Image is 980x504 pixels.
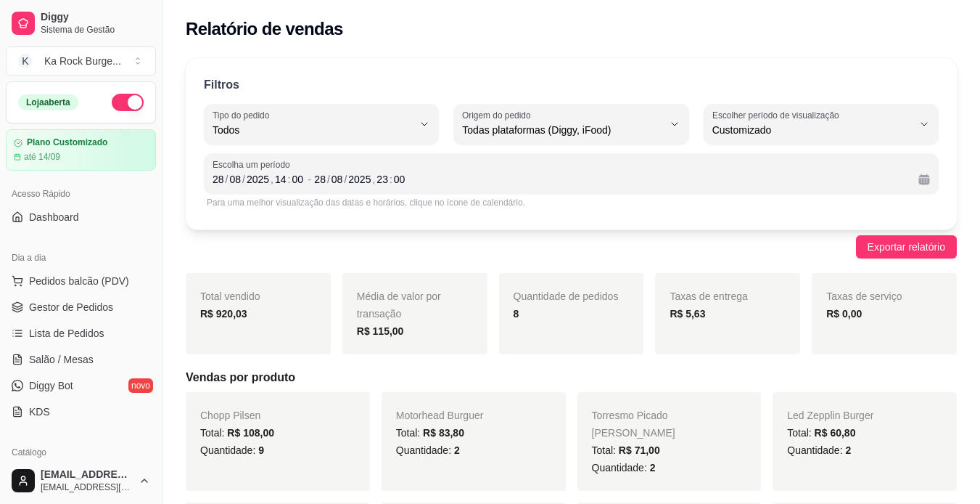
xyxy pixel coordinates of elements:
div: / [224,172,230,187]
div: Dia a dia [6,246,156,269]
span: Quantidade: [396,444,460,456]
span: R$ 108,00 [227,427,274,439]
div: Ka Rock Burge ... [44,54,121,68]
strong: R$ 5,63 [670,308,705,320]
span: Motorhead Burguer [396,410,484,421]
span: 2 [454,444,460,456]
span: Lista de Pedidos [29,326,104,341]
span: Diggy Bot [29,378,73,393]
span: R$ 83,80 [423,427,464,439]
span: Total vendido [200,290,260,302]
strong: R$ 115,00 [357,325,404,337]
div: mês, Data final, [330,172,345,187]
button: Select a team [6,46,156,76]
button: [EMAIL_ADDRESS][DOMAIN_NAME][EMAIL_ADDRESS][DOMAIN_NAME] [6,463,156,498]
span: Escolha um período [213,159,930,171]
a: Lista de Pedidos [6,322,156,345]
span: Exportar relatório [868,239,945,255]
div: Catálogo [6,441,156,464]
h5: Vendas por produto [186,369,957,386]
span: 2 [650,462,656,473]
div: , [269,172,275,187]
button: Escolher período de visualizaçãoCustomizado [704,104,939,145]
button: Exportar relatório [856,235,957,259]
span: KDS [29,405,50,419]
span: K [18,54,33,68]
span: Total: [200,427,274,439]
div: : [287,172,292,187]
article: até 14/09 [24,151,60,163]
a: Dashboard [6,206,156,229]
span: R$ 71,00 [619,444,660,456]
div: minuto, Data final, [392,172,407,187]
span: Customizado [712,123,913,137]
div: minuto, Data inicial, [290,172,305,187]
div: / [326,172,332,187]
span: Quantidade: [200,444,264,456]
div: Data inicial [213,171,305,188]
strong: 8 [514,308,519,320]
span: Led Zepplin Burger [787,410,873,421]
span: Quantidade: [787,444,851,456]
span: Taxas de entrega [670,290,747,302]
div: dia, Data final, [313,172,327,187]
span: [EMAIL_ADDRESS][DOMAIN_NAME] [41,481,133,493]
span: Taxas de serviço [826,290,902,302]
strong: R$ 0,00 [826,308,862,320]
span: Quantidade: [592,462,656,473]
span: 2 [845,444,851,456]
span: Total: [787,427,855,439]
span: Gestor de Pedidos [29,300,113,314]
button: Calendário [913,168,936,191]
span: Sistema de Gestão [41,24,150,36]
a: DiggySistema de Gestão [6,6,156,41]
span: Todos [213,123,413,137]
div: Loja aberta [18,94,78,110]
div: / [342,172,348,187]
div: Acesso Rápido [6,182,156,206]
article: Plano Customizado [27,137,107,148]
span: Salão / Mesas [29,352,94,367]
span: Pedidos balcão (PDV) [29,274,129,288]
label: Origem do pedido [462,109,535,121]
div: dia, Data inicial, [211,172,226,187]
label: Escolher período de visualização [712,109,844,121]
span: [EMAIL_ADDRESS][DOMAIN_NAME] [41,468,133,481]
span: Dashboard [29,210,79,224]
span: Diggy [41,11,150,24]
button: Pedidos balcão (PDV) [6,269,156,293]
div: : [388,172,394,187]
span: 9 [258,444,264,456]
span: - [308,171,311,188]
button: Alterar Status [112,94,144,111]
span: Chopp Pilsen [200,410,260,421]
div: hora, Data final, [375,172,390,187]
span: R$ 60,80 [815,427,856,439]
div: ano, Data final, [347,172,372,187]
a: Diggy Botnovo [6,374,156,397]
span: Total: [592,444,660,456]
span: Quantidade de pedidos [514,290,619,302]
a: Gestor de Pedidos [6,296,156,319]
div: Data final [314,171,907,188]
label: Tipo do pedido [213,109,274,121]
h2: Relatório de vendas [186,17,343,41]
div: / [241,172,247,187]
span: Total: [396,427,464,439]
a: Plano Customizadoaté 14/09 [6,129,156,171]
a: KDS [6,400,156,423]
button: Tipo do pedidoTodos [204,104,439,145]
div: , [371,172,376,187]
a: Salão / Mesas [6,348,156,371]
span: Torresmo Picado [PERSON_NAME] [592,410,675,439]
div: hora, Data inicial, [273,172,288,187]
div: mês, Data inicial, [228,172,242,187]
button: Origem do pedidoTodas plataformas (Diggy, iFood) [453,104,688,145]
span: Todas plataformas (Diggy, iFood) [462,123,662,137]
span: Média de valor por transação [357,290,441,320]
strong: R$ 920,03 [200,308,247,320]
div: ano, Data inicial, [245,172,271,187]
p: Filtros [204,76,239,94]
div: Para uma melhor visualização das datas e horários, clique no ícone de calendário. [207,197,936,208]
